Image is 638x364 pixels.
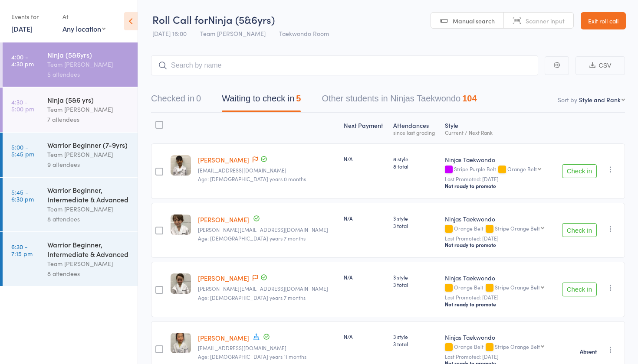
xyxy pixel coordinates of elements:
[393,222,438,229] span: 3 total
[3,133,138,177] a: 5:00 -5:45 pmWarrior Beginner (7-9yrs)Team [PERSON_NAME]9 attendees
[445,166,551,173] div: Stripe Purple Belt
[171,214,191,235] img: image1732080277.png
[200,29,266,38] span: Team [PERSON_NAME]
[393,333,438,340] span: 3 style
[47,140,130,149] div: Warrior Beginner (7-9yrs)
[445,130,551,135] div: Current / Next Rank
[322,89,477,112] button: Other students in Ninjas Taekwondo104
[445,241,551,248] div: Not ready to promote
[198,167,337,173] small: S_satyajeet@hotmail.com
[152,29,187,38] span: [DATE] 16:00
[344,273,386,281] div: N/A
[393,155,438,162] span: 8 style
[47,59,130,69] div: Team [PERSON_NAME]
[445,176,551,182] small: Last Promoted: [DATE]
[390,117,441,140] div: Atten­dances
[580,348,597,355] strong: Absent
[445,182,551,189] div: Not ready to promote
[47,259,130,269] div: Team [PERSON_NAME]
[558,95,577,104] label: Sort by
[344,214,386,222] div: N/A
[47,204,130,214] div: Team [PERSON_NAME]
[171,333,191,353] img: image1728976799.png
[11,188,34,202] time: 5:45 - 6:30 pm
[453,16,495,25] span: Manual search
[344,155,386,162] div: N/A
[47,114,130,124] div: 7 attendees
[279,29,329,38] span: Taekwondo Room
[393,162,438,170] span: 8 total
[198,273,249,283] a: [PERSON_NAME]
[562,164,597,178] button: Check in
[171,273,191,294] img: image1732080236.png
[11,243,33,257] time: 6:30 - 7:15 pm
[198,227,337,233] small: Mel.kotze82@gmail.com
[198,215,249,224] a: [PERSON_NAME]
[3,178,138,231] a: 5:45 -6:30 pmWarrior Beginner, Intermediate & AdvancedTeam [PERSON_NAME]8 attendees
[62,24,105,33] div: Any location
[579,95,621,104] div: Style and Rank
[47,185,130,204] div: Warrior Beginner, Intermediate & Advanced
[445,301,551,308] div: Not ready to promote
[47,159,130,169] div: 9 attendees
[198,155,249,164] a: [PERSON_NAME]
[222,89,301,112] button: Waiting to check in5
[11,24,33,33] a: [DATE]
[393,340,438,348] span: 3 total
[445,214,551,223] div: Ninjas Taekwondo
[445,333,551,341] div: Ninjas Taekwondo
[562,283,597,296] button: Check in
[445,354,551,360] small: Last Promoted: [DATE]
[198,234,306,242] span: Age: [DEMOGRAPHIC_DATA] years 7 months
[296,94,301,103] div: 5
[445,235,551,241] small: Last Promoted: [DATE]
[445,294,551,300] small: Last Promoted: [DATE]
[47,240,130,259] div: Warrior Beginner, Intermediate & Advanced
[344,333,386,340] div: N/A
[393,281,438,288] span: 3 total
[151,89,201,112] button: Checked in0
[581,12,626,29] a: Exit roll call
[198,286,337,292] small: Mel.kotze82@gmail.com
[495,225,540,231] div: Stripe Orange Belt
[445,273,551,282] div: Ninjas Taekwondo
[47,50,130,59] div: Ninja (5&6yrs)
[198,333,249,342] a: [PERSON_NAME]
[340,117,390,140] div: Next Payment
[576,56,625,75] button: CSV
[445,225,551,233] div: Orange Belt
[11,143,34,157] time: 5:00 - 5:45 pm
[198,175,306,182] span: Age: [DEMOGRAPHIC_DATA] years 0 months
[62,10,105,24] div: At
[47,69,130,79] div: 5 attendees
[11,53,34,67] time: 4:00 - 4:30 pm
[445,344,551,351] div: Orange Belt
[198,294,306,301] span: Age: [DEMOGRAPHIC_DATA] years 7 months
[11,10,54,24] div: Events for
[526,16,565,25] span: Scanner input
[198,345,337,351] small: nicoleqin123@gmail.com
[3,88,138,132] a: 4:30 -5:00 pmNinja (5&6 yrs)Team [PERSON_NAME]7 attendees
[3,232,138,286] a: 6:30 -7:15 pmWarrior Beginner, Intermediate & AdvancedTeam [PERSON_NAME]8 attendees
[562,223,597,237] button: Check in
[393,214,438,222] span: 3 style
[196,94,201,103] div: 0
[3,42,138,87] a: 4:00 -4:30 pmNinja (5&6yrs)Team [PERSON_NAME]5 attendees
[495,284,540,290] div: Stripe Orange Belt
[445,155,551,164] div: Ninjas Taekwondo
[198,353,306,360] span: Age: [DEMOGRAPHIC_DATA] years 11 months
[47,149,130,159] div: Team [PERSON_NAME]
[393,273,438,281] span: 3 style
[445,284,551,292] div: Orange Belt
[171,155,191,175] img: image1738127231.png
[47,269,130,279] div: 8 attendees
[208,12,275,26] span: Ninja (5&6yrs)
[152,12,208,26] span: Roll Call for
[462,94,477,103] div: 104
[441,117,554,140] div: Style
[47,95,130,104] div: Ninja (5&6 yrs)
[47,214,130,224] div: 8 attendees
[47,104,130,114] div: Team [PERSON_NAME]
[495,344,540,349] div: Stripe Orange Belt
[393,130,438,135] div: since last grading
